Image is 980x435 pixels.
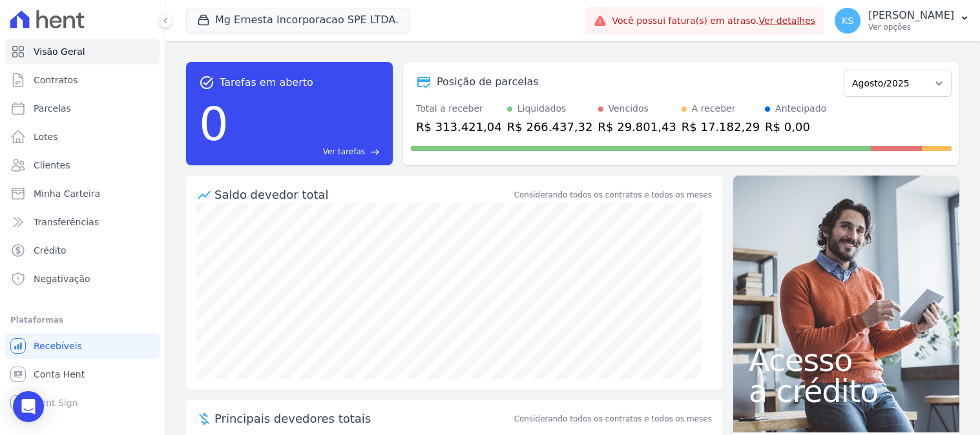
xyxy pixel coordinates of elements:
[437,74,539,90] div: Posição de parcelas
[34,244,67,257] span: Crédito
[199,75,214,90] span: task_alt
[34,187,100,200] span: Minha Carteira
[868,22,954,32] p: Ver opções
[34,130,58,143] span: Lotes
[749,345,944,376] span: Acesso
[5,181,160,207] a: Minha Carteira
[842,16,853,25] span: KS
[5,96,160,121] a: Parcelas
[612,14,815,28] span: Você possui fatura(s) em atraso.
[214,410,512,427] span: Principais devedores totais
[34,272,90,285] span: Negativação
[234,146,380,157] a: Ver tarefas east
[5,238,160,263] a: Crédito
[609,102,649,116] div: Vencidos
[34,102,71,115] span: Parcelas
[34,368,85,381] span: Conta Hent
[5,266,160,292] a: Negativação
[682,118,760,136] div: R$ 17.182,29
[514,413,712,425] span: Considerando todos os contratos e todos os meses
[5,152,160,178] a: Clientes
[775,102,826,116] div: Antecipado
[370,147,380,157] span: east
[5,67,160,93] a: Contratos
[517,102,567,116] div: Liquidados
[514,189,712,201] div: Considerando todos os contratos e todos os meses
[323,146,365,157] span: Ver tarefas
[34,339,82,352] span: Recebíveis
[416,118,502,136] div: R$ 313.421,04
[34,45,85,58] span: Visão Geral
[416,102,502,116] div: Total a receber
[5,333,160,359] a: Recebíveis
[507,118,593,136] div: R$ 266.437,32
[214,186,512,203] div: Saldo devedor total
[199,90,229,157] div: 0
[10,312,154,328] div: Plataformas
[34,159,70,172] span: Clientes
[749,376,944,407] span: a crédito
[5,209,160,235] a: Transferências
[868,9,954,22] p: [PERSON_NAME]
[5,39,160,65] a: Visão Geral
[765,118,826,136] div: R$ 0,00
[692,102,736,116] div: A receber
[34,216,99,228] span: Transferências
[5,361,160,387] a: Conta Hent
[759,15,816,26] a: Ver detalhes
[13,391,44,422] div: Open Intercom Messenger
[5,124,160,150] a: Lotes
[824,3,980,39] button: KS [PERSON_NAME] Ver opções
[598,118,676,136] div: R$ 29.801,43
[220,75,313,90] span: Tarefas em aberto
[34,74,78,86] span: Contratos
[186,8,410,32] button: Mg Ernesta Incorporacao SPE LTDA.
